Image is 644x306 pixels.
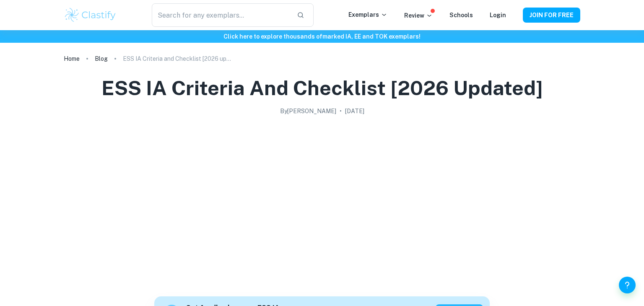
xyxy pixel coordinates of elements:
[2,32,642,41] h6: Click here to explore thousands of marked IA, EE and TOK exemplars !
[340,106,342,116] p: •
[490,12,506,18] a: Login
[64,53,80,65] a: Home
[154,119,490,287] img: ESS IA Criteria and Checklist [2026 updated] cover image
[64,7,117,23] img: Clastify logo
[123,54,232,63] p: ESS IA Criteria and Checklist [2026 updated]
[280,106,336,116] h2: By [PERSON_NAME]
[449,12,473,18] a: Schools
[101,75,543,101] h1: ESS IA Criteria and Checklist [2026 updated]
[619,277,636,293] button: Help and Feedback
[348,10,387,19] p: Exemplars
[152,3,290,27] input: Search for any exemplars...
[345,106,364,116] h2: [DATE]
[404,11,433,20] p: Review
[95,53,108,65] a: Blog
[523,8,580,23] button: JOIN FOR FREE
